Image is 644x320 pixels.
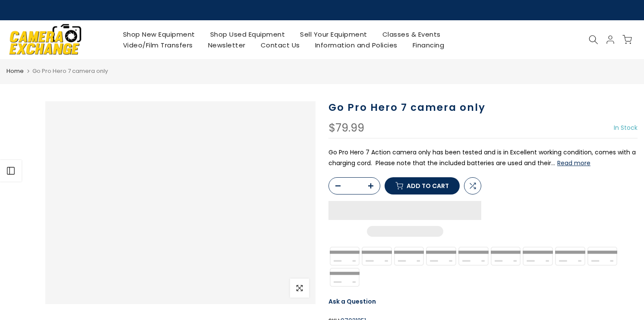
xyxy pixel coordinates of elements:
img: synchrony [328,245,361,267]
p: Go Pro Hero 7 Action camera only has been tested and is in Excellent working condition, comes wit... [328,147,638,169]
h1: Go Pro Hero 7 camera only [328,101,638,114]
a: Shop New Equipment [115,29,202,40]
button: Read more [557,159,590,167]
img: visa [328,267,361,288]
img: paypal [554,245,587,267]
img: shopify pay [586,245,619,267]
img: american express [393,245,425,267]
a: Newsletter [200,40,253,50]
a: Video/Film Transfers [115,40,200,50]
a: Classes & Events [375,29,448,40]
a: Home [6,67,24,75]
span: In Stock [614,123,638,132]
div: $79.99 [328,122,364,134]
img: apple pay [425,245,458,267]
a: Sell Your Equipment [293,29,375,40]
span: Go Pro Hero 7 camera only [32,67,108,75]
img: master [522,245,554,267]
a: Information and Policies [307,40,405,50]
img: discover [458,245,490,267]
a: Contact Us [253,40,307,50]
a: Shop Used Equipment [202,29,293,40]
img: amazon payments [361,245,393,267]
a: Financing [405,40,452,50]
img: google pay [489,245,522,267]
button: Add to cart [385,177,460,195]
a: Ask a Question [328,297,376,306]
span: Add to cart [407,183,449,189]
